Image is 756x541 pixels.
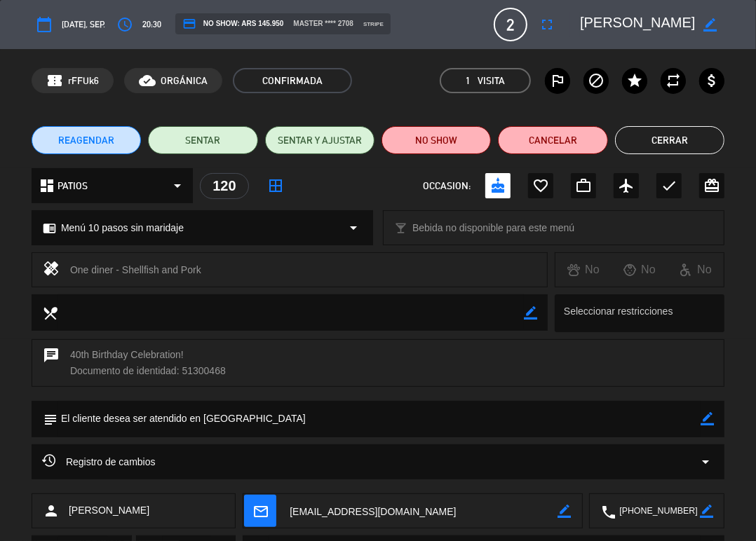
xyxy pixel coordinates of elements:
i: border_color [524,306,537,320]
i: favorite_border [532,177,549,194]
span: [PERSON_NAME] [69,502,149,519]
i: local_bar [394,221,407,235]
i: border_all [267,177,284,194]
i: outlined_flag [549,72,566,89]
div: One diner - Shellfish and Pork [70,260,536,280]
i: cloud_done [139,72,156,89]
button: SENTAR Y AJUSTAR [265,126,374,154]
span: NO SHOW: ARS 145.950 [182,17,283,31]
i: card_giftcard [703,177,720,194]
button: Cancelar [498,126,607,154]
i: credit_card [182,17,196,31]
i: chat [43,347,60,379]
i: arrow_drop_down [169,177,186,194]
i: block [588,72,605,89]
i: border_color [558,505,572,518]
i: border_color [701,412,714,425]
span: REAGENDAR [58,133,114,148]
i: airplanemode_active [618,177,635,194]
span: Registro de cambios [42,453,156,470]
i: work_outline [575,177,592,194]
i: local_phone [600,504,616,519]
span: confirmation_number [46,72,63,89]
i: calendar_today [36,16,53,33]
span: [DATE], sep. [62,18,105,32]
div: 40th Birthday Celebration! Documento de identidad: 51300468 [32,339,724,387]
i: check [661,177,677,194]
i: subject [42,411,58,427]
button: Cerrar [615,126,724,154]
span: 2 [494,8,527,41]
i: access_time [116,16,133,33]
button: SENTAR [148,126,257,154]
span: ORGÁNICA [161,73,208,89]
span: 20:30 [142,18,161,32]
div: No [668,261,724,279]
i: fullscreen [539,16,555,33]
button: NO SHOW [382,126,491,154]
i: arrow_drop_down [697,453,714,470]
div: No [612,261,668,279]
span: stripe [363,20,384,29]
i: repeat [665,72,682,89]
i: healing [43,260,60,280]
i: mail_outline [252,503,268,519]
span: Bebida no disponible para este menú [412,220,574,236]
span: rFFUk6 [68,73,99,89]
i: arrow_drop_down [345,219,362,236]
em: Visita [478,73,505,89]
button: REAGENDAR [32,126,141,154]
button: access_time [112,12,137,37]
span: 1 [466,73,471,89]
i: attach_money [703,72,720,89]
span: PATIOS [58,178,88,194]
i: star [626,72,643,89]
i: local_dining [42,305,58,320]
i: person [43,502,60,519]
span: CONFIRMADA [233,68,352,93]
i: chrome_reader_mode [43,221,56,235]
div: No [555,261,612,279]
i: border_color [703,18,717,32]
button: fullscreen [534,12,560,37]
span: Menú 10 pasos sin maridaje [61,220,184,236]
i: cake [490,177,506,194]
i: border_color [700,505,713,518]
div: 120 [200,173,249,199]
button: calendar_today [32,12,57,37]
span: OCCASION: [423,178,471,194]
i: dashboard [39,177,55,194]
